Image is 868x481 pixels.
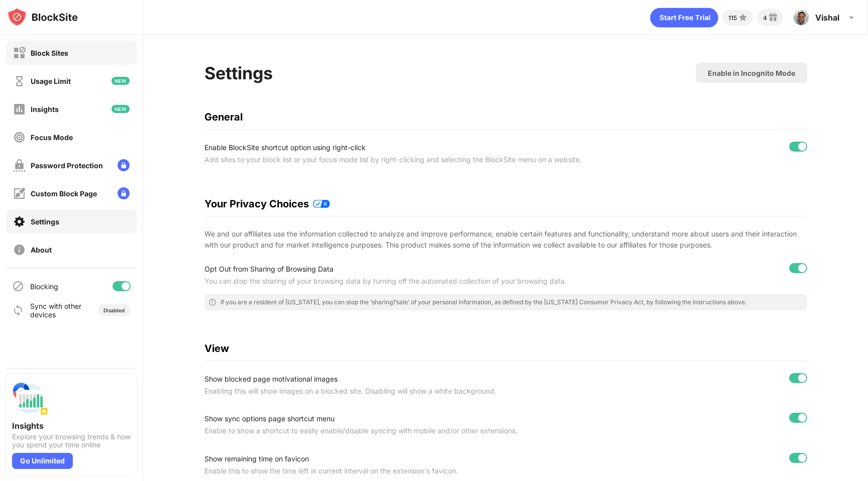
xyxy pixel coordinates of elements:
img: logo-blocksite.svg [7,7,78,27]
img: customize-block-page-off.svg [13,187,26,200]
div: Disabled [103,307,125,313]
img: reward-small.svg [767,12,779,24]
div: About [31,246,52,254]
div: If you are a resident of [US_STATE], you can stop the ‘sharing’/’sale’ of your personal informati... [221,298,746,306]
div: You can stop the sharing of your browsing data by turning off the automated collection of your br... [204,275,626,287]
img: insights-off.svg [13,103,26,115]
div: Password Protection [31,161,103,170]
div: Settings [204,63,273,83]
div: Go Unlimited [12,453,73,469]
img: block-off.svg [13,47,26,59]
div: Enabling this will show images on a blocked site. Disabling will show a white background. [204,385,626,397]
div: Add sites to your block list or your focus mode list by right-clicking and selecting the BlockSit... [204,154,626,166]
img: password-protection-off.svg [13,159,26,172]
img: about-off.svg [13,244,26,256]
img: new-icon.svg [112,105,130,113]
img: settings-on.svg [13,215,26,228]
div: Enable to show a shortcut to easily enable/disable syncing with mobile and/or other extensions. [204,425,626,437]
img: privacy-policy-updates.svg [313,200,330,208]
div: Show blocked page motivational images [204,373,626,385]
div: View [204,342,807,354]
div: Focus Mode [31,133,73,142]
img: blocking-icon.svg [12,280,24,292]
div: 4 [763,14,767,22]
div: Explore your browsing trends & how you spend your time online [12,433,131,449]
div: Usage Limit [31,77,71,85]
div: Insights [12,421,131,431]
div: Show sync options page shortcut menu [204,413,626,425]
div: Custom Block Page [31,189,97,198]
img: lock-menu.svg [118,159,130,171]
div: animation [650,8,718,28]
div: Your Privacy Choices [204,198,807,210]
div: 115 [728,14,737,22]
div: Opt Out from Sharing of Browsing Data [204,263,626,275]
div: Settings [31,217,59,226]
div: Blocking [30,282,58,291]
img: focus-off.svg [13,131,26,144]
img: push-insights.svg [12,381,48,417]
div: Enable this to show the time left in current interval on the extension's favicon. [204,465,626,477]
img: time-usage-off.svg [13,75,26,87]
img: lock-menu.svg [118,187,130,199]
div: General [204,111,807,123]
img: sync-icon.svg [12,304,24,316]
div: Enable in Incognito Mode [708,69,795,77]
div: Show remaining time on favicon [204,453,626,465]
img: points-small.svg [737,12,749,24]
div: Block Sites [31,49,68,57]
div: Vishal [815,13,839,23]
div: Insights [31,105,59,113]
div: Enable BlockSite shortcut option using right-click [204,142,626,154]
img: error-circle-outline.svg [208,298,216,306]
div: Sync with other devices [30,302,82,319]
img: new-icon.svg [112,77,130,85]
img: ACg8ocLakf4ZZL-noIN-r98c3hv52JwCiEANDK5FEVD1sjkT_ZioHOTK=s96-c [793,10,809,26]
div: We and our affiliates use the information collected to analyze and improve performance, enable ce... [204,228,807,251]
